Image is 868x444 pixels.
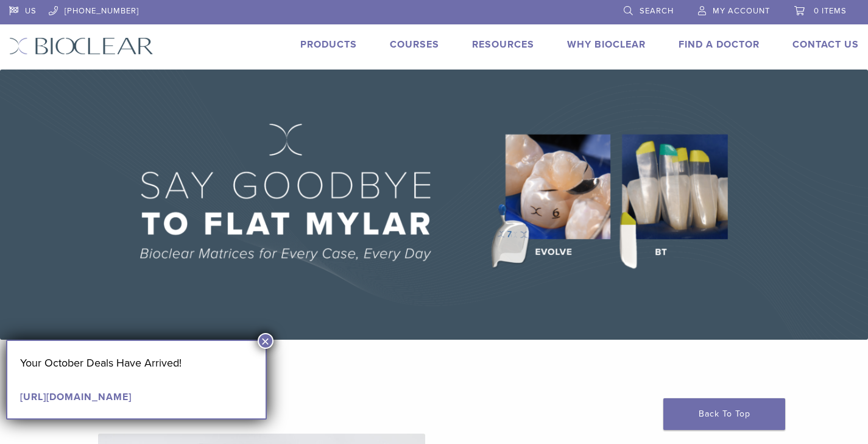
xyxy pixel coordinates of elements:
[390,38,439,51] a: Courses
[814,6,847,16] span: 0 items
[663,398,785,430] a: Back To Top
[258,333,273,349] button: Close
[640,6,674,16] span: Search
[472,38,534,51] a: Resources
[20,391,132,403] a: [URL][DOMAIN_NAME]
[713,6,770,16] span: My Account
[792,38,859,51] a: Contact Us
[9,37,153,55] img: Bioclear
[567,38,646,51] a: Why Bioclear
[20,354,253,372] p: Your October Deals Have Arrived!
[679,38,760,51] a: Find A Doctor
[300,38,357,51] a: Products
